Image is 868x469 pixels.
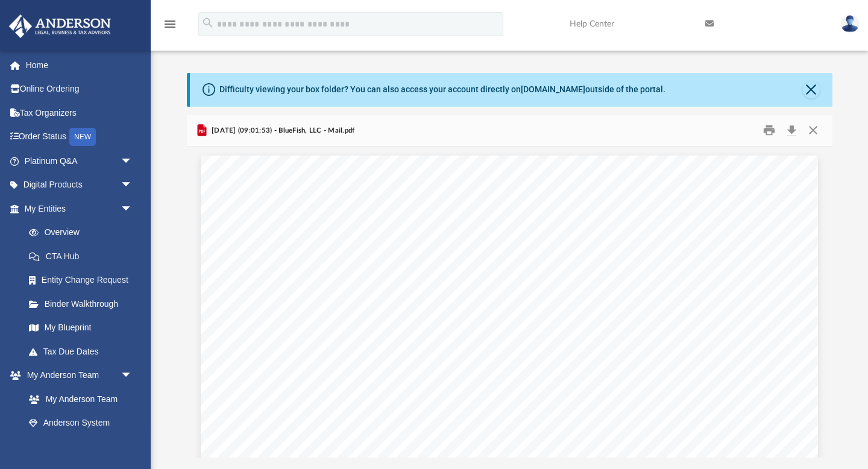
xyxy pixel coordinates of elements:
[121,364,145,388] span: arrow_drop_down
[8,53,151,77] a: Home
[17,387,139,411] a: My Anderson Team
[209,125,355,136] span: [DATE] (09:01:53) - BlueFish, LLC - Mail.pdf
[841,15,859,33] img: User Pic
[8,125,151,150] a: Order StatusNEW
[121,197,145,221] span: arrow_drop_down
[69,128,96,146] div: NEW
[17,244,151,268] a: CTA Hub
[163,17,177,31] i: menu
[121,149,145,174] span: arrow_drop_down
[121,173,145,198] span: arrow_drop_down
[17,292,151,316] a: Binder Walkthrough
[8,197,151,221] a: My Entitiesarrow_drop_down
[17,268,151,292] a: Entity Change Request
[802,121,824,140] button: Close
[8,364,145,388] a: My Anderson Teamarrow_drop_down
[521,84,585,94] a: [DOMAIN_NAME]
[803,81,820,98] button: Close
[8,149,151,173] a: Platinum Q&Aarrow_drop_down
[219,83,665,96] div: Difficulty viewing your box folder? You can also access your account directly on outside of the p...
[17,221,151,245] a: Overview
[201,16,215,30] i: search
[8,101,151,125] a: Tax Organizers
[187,146,832,458] div: File preview
[187,146,832,458] div: Document Viewer
[17,411,145,435] a: Anderson System
[8,173,151,197] a: Digital Productsarrow_drop_down
[5,14,115,38] img: Anderson Advisors Platinum Portal
[17,339,151,364] a: Tax Due Dates
[163,23,177,31] a: menu
[187,115,832,458] div: Preview
[8,77,151,101] a: Online Ordering
[781,121,803,140] button: Download
[757,121,781,140] button: Print
[17,316,145,340] a: My Blueprint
